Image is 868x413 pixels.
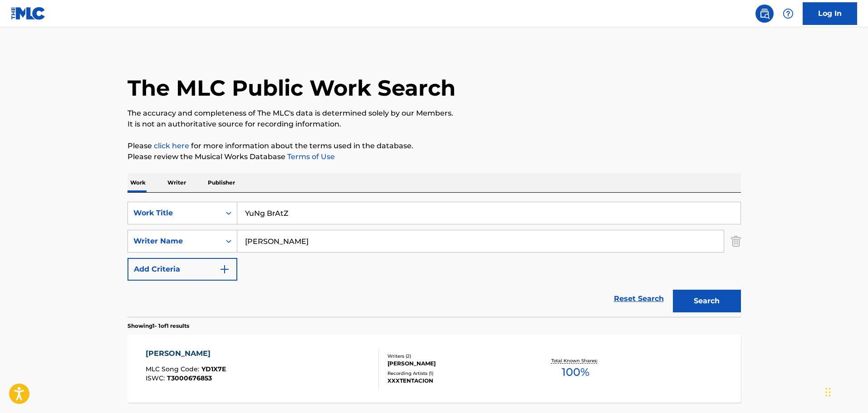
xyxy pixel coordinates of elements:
[167,374,212,382] span: T3000676853
[673,290,741,312] button: Search
[128,151,741,162] p: Please review the Musical Works Database
[779,5,797,23] div: Help
[759,8,770,19] img: search
[128,119,741,130] p: It is not an authoritative source for recording information.
[731,230,741,253] img: Delete Criterion
[128,173,148,192] p: Work
[128,141,741,151] p: Please for more information about the terms used in the database.
[146,365,201,373] span: MLC Song Code :
[128,202,741,317] form: Search Form
[205,173,238,192] p: Publisher
[285,152,335,161] a: Terms of Use
[609,289,668,309] a: Reset Search
[387,353,525,360] div: Writers ( 2 )
[755,5,774,23] a: Public Search
[128,322,189,330] p: Showing 1 - 1 of 1 results
[825,379,831,406] div: Drag
[219,264,230,275] img: 9d2ae6d4665cec9f34b9.svg
[128,258,237,281] button: Add Criteria
[128,335,741,403] a: [PERSON_NAME]MLC Song Code:YD1X7EISWC:T3000676853Writers (2)[PERSON_NAME]Recording Artists (1)XXX...
[551,357,600,364] p: Total Known Shares:
[201,365,226,373] span: YD1X7E
[823,369,868,413] iframe: Chat Widget
[154,141,189,150] a: click here
[783,8,794,19] img: help
[165,173,189,192] p: Writer
[387,377,525,385] div: XXXTENTACION
[128,108,741,119] p: The accuracy and completeness of The MLC's data is determined solely by our Members.
[133,208,215,219] div: Work Title
[133,236,215,247] div: Writer Name
[387,360,525,368] div: [PERSON_NAME]
[562,364,589,380] span: 100 %
[11,7,46,20] img: MLC Logo
[146,348,226,359] div: [PERSON_NAME]
[128,74,456,102] h1: The MLC Public Work Search
[803,2,857,25] a: Log In
[146,374,167,382] span: ISWC :
[387,370,525,377] div: Recording Artists ( 1 )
